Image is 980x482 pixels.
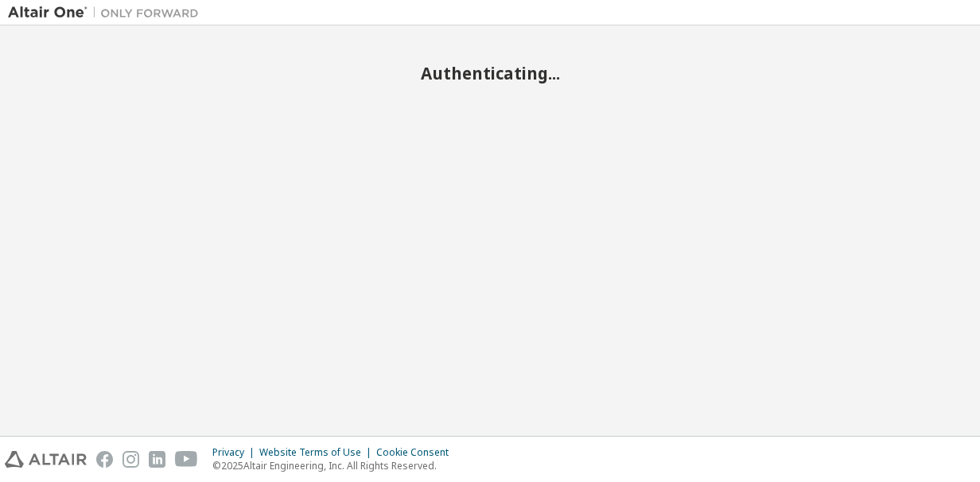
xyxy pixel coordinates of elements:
[5,451,87,468] img: altair_logo.svg
[175,451,198,468] img: youtube.svg
[8,63,972,84] h2: Authenticating...
[122,451,139,468] img: instagram.svg
[8,5,207,21] img: Altair One
[259,446,376,459] div: Website Terms of Use
[96,451,113,468] img: facebook.svg
[212,459,458,472] p: © 2025 Altair Engineering, Inc. All Rights Reserved.
[149,451,165,468] img: linkedin.svg
[376,446,458,459] div: Cookie Consent
[212,446,259,459] div: Privacy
